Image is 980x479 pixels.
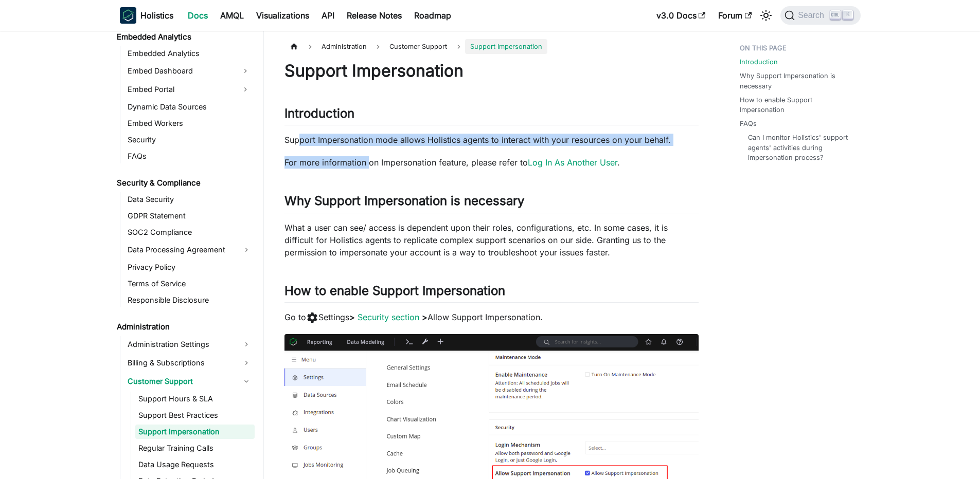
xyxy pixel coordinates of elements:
button: Expand sidebar category 'Embed Dashboard' [236,63,255,79]
a: Can I monitor Holistics' support agents' activities during impersonation process? [748,133,850,162]
a: AMQL [214,7,250,24]
a: Docs [182,7,214,24]
a: Security [124,133,255,147]
a: Release Notes [341,7,408,24]
nav: Docs sidebar [110,31,264,479]
img: Holistics [120,7,136,24]
a: Embed Workers [124,116,255,131]
a: Introduction [740,57,778,67]
p: Go to Settings Allow Support Impersonation. [284,311,699,324]
a: Regular Training Calls [135,441,255,455]
h1: Support Impersonation [284,61,699,81]
p: Support Impersonation mode allows Holistics agents to interact with your resources on your behalf. [284,134,699,146]
h2: How to enable Support Impersonation [284,283,699,303]
strong: > [422,312,427,322]
a: Terms of Service [124,277,255,291]
span: Administration [316,39,372,54]
a: API [315,7,341,24]
span: Support Impersonation [465,39,547,54]
b: Holistics [140,9,173,22]
a: Customer Support [124,373,255,390]
a: How to enable Support Impersonation [740,95,854,115]
a: Security & Compliance [114,176,255,190]
a: Home page [284,39,304,54]
kbd: K [843,10,853,20]
a: Embedded Analytics [114,30,255,44]
button: Expand sidebar category 'Embed Portal' [236,81,255,98]
h2: Why Support Impersonation is necessary [284,193,699,213]
span: Customer Support [384,39,452,54]
a: Why Support Impersonation is necessary [740,71,854,90]
a: Responsible Disclosure [124,293,255,307]
a: Log In As Another User [528,157,617,168]
a: Support Impersonation [135,425,255,439]
a: Dynamic Data Sources [124,100,255,114]
a: v3.0 Docs [650,7,712,24]
a: Forum [712,7,758,24]
a: Embedded Analytics [124,46,255,61]
a: Embed Dashboard [124,63,236,79]
a: Support Best Practices [135,408,255,422]
span: settings [306,311,318,324]
a: Visualizations [250,7,315,24]
a: Data Security [124,192,255,207]
p: For more information on Impersonation feature, please refer to . [284,156,699,169]
a: Support Hours & SLA [135,392,255,406]
a: Administration [114,320,255,334]
button: Switch between dark and light mode (currently light mode) [758,7,774,24]
strong: > [349,312,355,322]
a: Data Processing Agreement [124,242,255,258]
a: FAQs [740,119,757,128]
a: Billing & Subscriptions [124,355,255,371]
a: Administration Settings [124,336,255,353]
a: Security section [358,312,419,322]
h2: Introduction [284,106,699,125]
a: FAQs [124,149,255,163]
nav: Breadcrumbs [284,39,699,54]
a: Privacy Policy [124,260,255,274]
a: Data Usage Requests [135,457,255,472]
span: Search [795,11,830,20]
a: Roadmap [408,7,457,24]
a: Embed Portal [124,81,236,98]
a: SOC2 Compliance [124,225,255,239]
button: Search (Ctrl+K) [780,6,860,25]
a: HolisticsHolistics [120,7,173,24]
a: GDPR Statement [124,209,255,223]
p: What a user can see/ access is dependent upon their roles, configurations, etc. In some cases, it... [284,222,699,259]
